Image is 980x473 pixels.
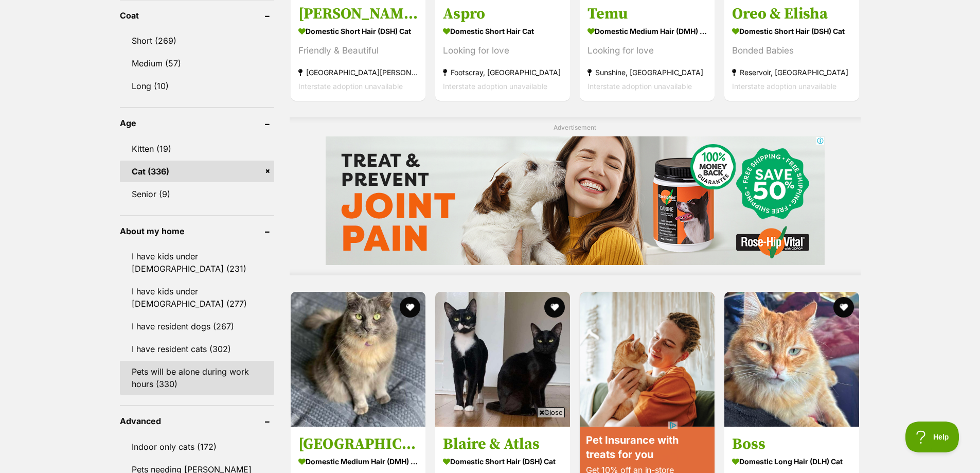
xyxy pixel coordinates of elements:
[732,453,851,468] strong: Domestic Long Hair (DLH) Cat
[298,453,418,468] strong: Domestic Medium Hair (DMH) Cat
[732,434,851,453] h3: Boss
[732,65,851,79] strong: Reservoir, [GEOGRAPHIC_DATA]
[326,136,825,265] iframe: Advertisement
[120,338,274,360] a: I have resident cats (302)
[587,44,707,58] div: Looking for love
[400,297,420,318] button: favourite
[120,138,274,160] a: Kitten (19)
[443,82,547,91] span: Interstate adoption unavailable
[443,24,562,39] strong: Domestic Short Hair Cat
[587,4,707,24] h3: Temu
[443,44,562,58] div: Looking for love
[120,11,274,20] header: Coat
[587,24,707,39] strong: Domestic Medium Hair (DMH) Cat
[443,65,562,79] strong: Footscray, [GEOGRAPHIC_DATA]
[120,183,274,205] a: Senior (9)
[544,297,565,318] button: favourite
[120,416,274,426] header: Advanced
[120,52,274,74] a: Medium (57)
[298,4,418,24] h3: [PERSON_NAME]
[291,292,425,427] img: Paris - Domestic Medium Hair (DMH) Cat
[290,117,861,275] div: Advertisement
[298,434,418,453] h3: [GEOGRAPHIC_DATA]
[120,361,274,395] a: Pets will be alone during work hours (330)
[537,407,565,417] span: Close
[120,226,274,236] header: About my home
[732,4,851,24] h3: Oreo & Elisha
[905,422,959,452] iframe: Help Scout Beacon - Open
[298,82,403,91] span: Interstate adoption unavailable
[120,316,274,337] a: I have resident dogs (267)
[587,82,692,91] span: Interstate adoption unavailable
[732,24,851,39] strong: Domestic Short Hair (DSH) Cat
[732,82,836,91] span: Interstate adoption unavailable
[120,246,274,279] a: I have kids under [DEMOGRAPHIC_DATA] (231)
[298,44,418,58] div: Friendly & Beautiful
[120,161,274,182] a: Cat (336)
[298,65,418,79] strong: [GEOGRAPHIC_DATA][PERSON_NAME][GEOGRAPHIC_DATA]
[298,24,418,39] strong: Domestic Short Hair (DSH) Cat
[120,75,274,97] a: Long (10)
[120,30,274,51] a: Short (269)
[120,436,274,458] a: Indoor only cats (172)
[120,118,274,128] header: Age
[435,292,570,427] img: Blaire & Atlas - Domestic Short Hair (DSH) Cat
[834,297,854,318] button: favourite
[443,4,562,24] h3: Aspro
[587,65,707,79] strong: Sunshine, [GEOGRAPHIC_DATA]
[120,281,274,314] a: I have kids under [DEMOGRAPHIC_DATA] (277)
[724,292,859,427] img: Boss - Domestic Long Hair (DLH) Cat
[732,44,851,58] div: Bonded Babies
[303,422,678,468] iframe: Advertisement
